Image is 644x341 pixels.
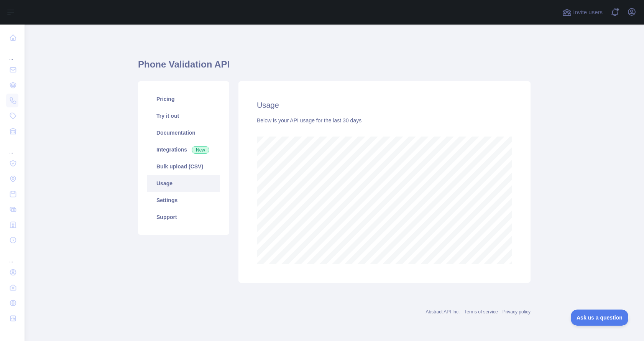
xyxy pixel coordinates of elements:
a: Documentation [147,124,220,141]
a: Terms of service [464,309,498,315]
span: New [192,146,209,154]
iframe: Toggle Customer Support [571,310,629,326]
a: Privacy policy [503,309,531,315]
a: Try it out [147,107,220,124]
h2: Usage [257,100,512,110]
button: Invite users [561,6,604,18]
a: Support [147,209,220,226]
a: Integrations New [147,141,220,158]
a: Bulk upload (CSV) [147,158,220,175]
div: ... [6,140,18,155]
a: Settings [147,192,220,209]
a: Abstract API Inc. [426,309,460,315]
div: Below is your API usage for the last 30 days [257,117,512,124]
div: ... [6,46,18,61]
h1: Phone Validation API [138,58,531,77]
div: ... [6,249,18,264]
a: Usage [147,175,220,192]
a: Pricing [147,91,220,107]
span: Invite users [573,8,603,17]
